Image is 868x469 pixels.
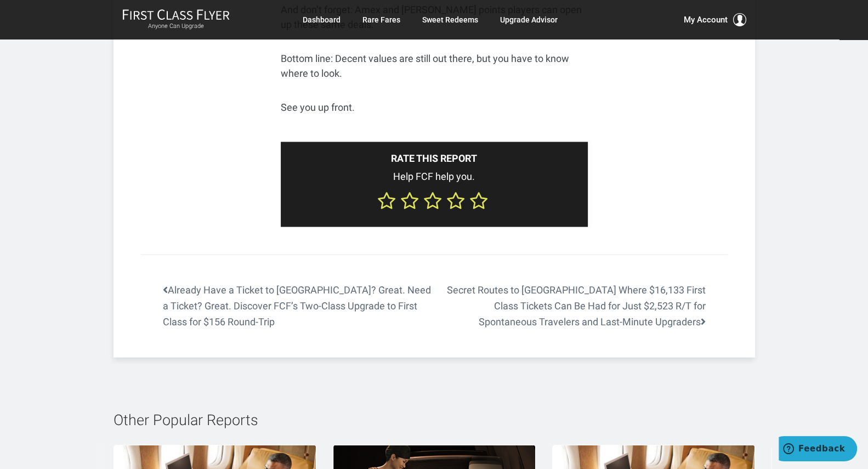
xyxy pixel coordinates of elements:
[684,13,728,26] span: My Account
[281,51,588,81] p: Bottom line: Decent values are still out there, but you have to know where to look.
[114,413,755,429] h2: Other Popular Reports
[292,153,577,164] h3: Rate this report
[122,22,230,30] small: Anyone Can Upgrade
[779,436,857,464] iframe: Opens a widget where you can find more information
[281,100,588,115] p: See you up front.
[422,10,478,30] a: Sweet Redeems
[122,9,230,20] img: First Class Flyer
[684,13,746,26] button: My Account
[122,9,230,31] a: First Class FlyerAnyone Can Upgrade
[362,10,400,30] a: Rare Fares
[500,10,558,30] a: Upgrade Advisor
[141,282,434,330] a: Already Have a Ticket to [GEOGRAPHIC_DATA]? Great. Need a Ticket? Great. Discover FCF’s Two-Class...
[303,10,341,30] a: Dashboard
[292,169,577,184] p: Help FCF help you.
[434,282,728,330] a: Secret Routes to [GEOGRAPHIC_DATA] Where $16,133 First Class Tickets Can Be Had for Just $2,523 R...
